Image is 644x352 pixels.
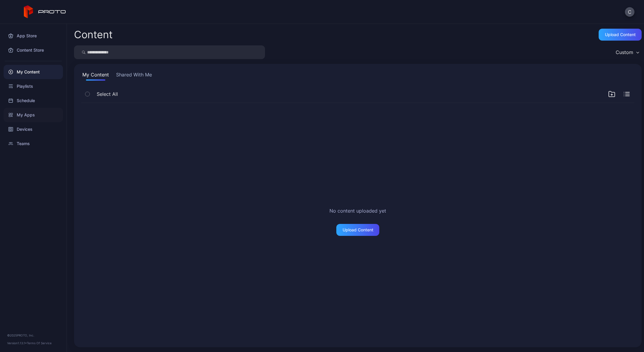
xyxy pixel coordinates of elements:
button: My Content [81,71,110,81]
a: Schedule [4,93,63,108]
div: Upload Content [605,32,636,37]
h2: No content uploaded yet [329,207,386,214]
button: C [625,7,634,17]
a: Playlists [4,79,63,93]
div: Content [74,30,113,40]
button: Upload Content [336,224,379,236]
button: Shared With Me [115,71,153,81]
a: Devices [4,122,63,136]
a: My Content [4,65,63,79]
span: Select All [97,90,118,98]
a: Content Store [4,43,63,57]
div: © 2025 PROTO, Inc. [7,333,59,338]
button: Custom [613,45,642,59]
a: App Store [4,29,63,43]
a: Terms Of Service [27,341,52,345]
div: Custom [616,49,633,55]
div: Upload Content [343,228,373,232]
a: Teams [4,136,63,151]
a: My Apps [4,108,63,122]
button: Upload Content [599,29,642,41]
span: Version 1.13.1 • [7,341,27,345]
